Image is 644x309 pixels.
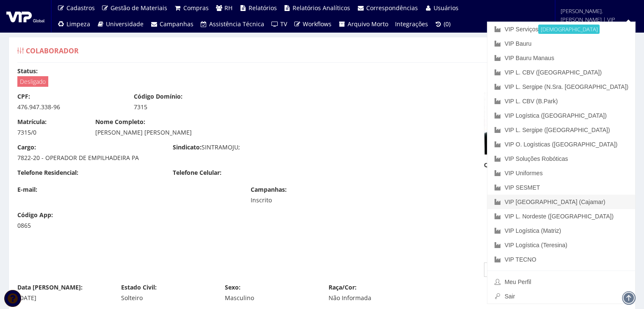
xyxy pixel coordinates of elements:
label: Raça/Cor: [328,283,356,292]
span: Gestão de Materiais [111,4,167,12]
span: Relatórios [249,4,277,12]
span: Cadastros [66,4,95,12]
div: Solteiro [121,294,212,302]
img: logo [6,10,44,22]
a: Campanhas [147,16,197,32]
label: CPF: [17,92,30,101]
div: [PERSON_NAME] [PERSON_NAME] [95,128,394,137]
a: VIP Uniformes [487,166,635,180]
span: RH [224,4,232,12]
div: SINTRAMOJU; [166,143,322,154]
a: Meu Perfil [487,275,635,289]
a: VIP L. Nordeste ([GEOGRAPHIC_DATA]) [487,209,635,223]
a: Integrações [392,16,431,32]
span: Universidade [106,20,144,28]
span: Campanhas [160,20,193,28]
a: Arquivo Morto [335,16,392,32]
a: VIP Bauru Manaus [487,51,635,65]
label: Telefone Residencial: [17,168,78,177]
label: Sindicato: [173,143,202,152]
a: Download [484,262,575,277]
a: Sair [487,289,635,303]
a: VIP SESMET [487,180,635,195]
a: Assistência Técnica [197,16,268,32]
a: VIP Logística (Matriz) [487,223,635,238]
label: Data [PERSON_NAME]: [17,283,83,292]
div: Não Informada [328,294,419,302]
label: E-mail: [17,185,37,194]
label: Código App: [17,211,53,219]
label: Estado Civil: [121,283,157,292]
span: Workflows [303,20,332,28]
span: Compras [183,4,209,12]
span: Colaborador [26,46,79,55]
a: VIP Soluções Robóticas [487,152,635,166]
label: Status: [17,67,38,75]
label: Campanhas: [251,185,287,194]
a: VIP Serviços[DEMOGRAPHIC_DATA] [487,22,635,36]
a: VIP L. Sergipe (N.Sra. [GEOGRAPHIC_DATA]) [487,80,635,94]
span: Arquivo Morto [348,20,388,28]
a: Workflows [290,16,335,32]
div: 7315 [134,103,238,111]
label: Telefone Celular: [173,168,221,177]
span: TV [280,20,287,28]
div: 7822-20 - OPERADOR DE EMPILHADEIRA PA [17,154,160,162]
div: 7315/0 [17,128,83,137]
span: Correspondências [366,4,418,12]
span: Assistência Técnica [209,20,264,28]
div: 0865 [17,221,83,230]
a: VIP L. CBV (B.Park) [487,94,635,108]
label: Cargo: [17,143,36,152]
label: Código Domínio: [134,92,182,101]
span: Relatórios Analíticos [293,4,350,12]
a: Universidade [94,16,147,32]
img: b4cbd128a65c5d8711d1b3f337d48018.jpeg [484,92,533,154]
label: Matrícula: [17,118,47,126]
label: Nome Completo: [95,118,145,126]
a: (0) [431,16,454,32]
div: Inscrito [251,196,354,204]
a: TV [268,16,290,32]
span: Desligado [17,76,48,87]
span: Integrações [395,20,428,28]
a: VIP O. Logísticas ([GEOGRAPHIC_DATA]) [487,137,635,152]
label: Sexo: [225,283,240,292]
a: VIP [GEOGRAPHIC_DATA] (Cajamar) [487,195,635,209]
div: Masculino [225,294,316,302]
div: 476.947.338-96 [17,103,121,111]
small: [DEMOGRAPHIC_DATA] [538,25,600,34]
div: [DATE] [17,294,108,302]
img: ls9YQ0TTNjJfY+fws0dIEjcAYLEHSBI3AGCxB0gSNwBgsQdIEjcAYLEHSBI3AGCxB0gSNwBgsQdIEjcAYLEHSBI3AGCxB0gSN... [484,171,575,262]
a: VIP L. Sergipe ([GEOGRAPHIC_DATA]) [487,123,635,137]
a: VIP L. CBV ([GEOGRAPHIC_DATA]) [487,65,635,80]
a: VIP Bauru [487,36,635,51]
label: QR Code [484,161,509,169]
a: VIP Logística (Teresina) [487,238,635,252]
a: VIP Logística ([GEOGRAPHIC_DATA]) [487,108,635,123]
span: Usuários [434,4,459,12]
span: (0) [444,20,451,28]
a: VIP TECNO [487,252,635,267]
span: Limpeza [66,20,90,28]
span: [PERSON_NAME].[PERSON_NAME] | VIP Serviços [561,7,633,32]
a: Limpeza [54,16,94,32]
